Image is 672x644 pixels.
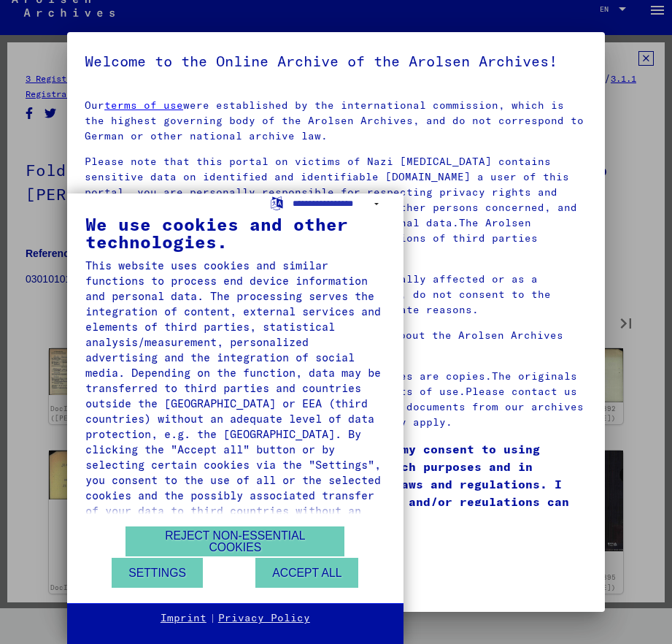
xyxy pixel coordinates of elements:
[125,526,344,556] button: Reject non-essential cookies
[112,558,203,588] button: Settings
[218,611,310,626] a: Privacy Policy
[85,258,385,534] div: This website uses cookies and similar functions to process end device information and personal da...
[161,611,206,626] a: Imprint
[85,215,385,250] div: We use cookies and other technologies.
[255,558,358,588] button: Accept all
